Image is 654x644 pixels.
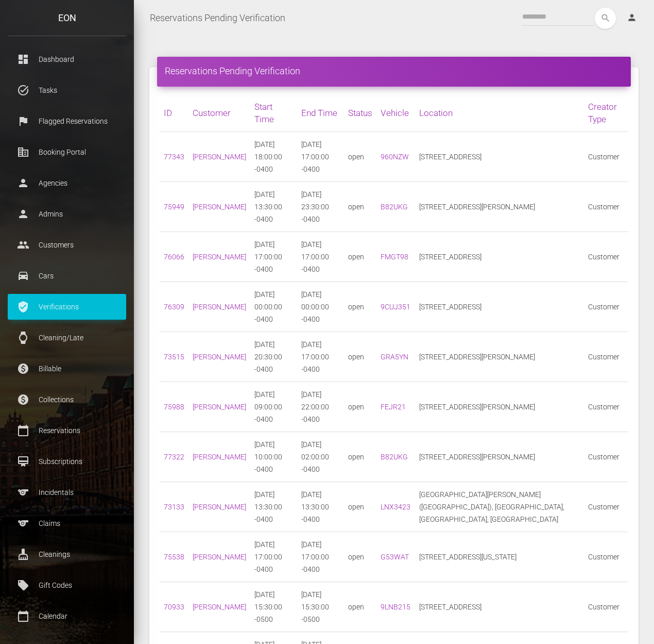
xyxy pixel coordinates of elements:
td: [STREET_ADDRESS] [415,132,584,182]
td: Customer [584,382,628,432]
a: LNX3423 [381,503,410,511]
p: Incidentals [15,485,118,500]
td: open [344,432,376,482]
td: [DATE] 17:00:00 -0400 [297,532,344,582]
a: calendar_today Reservations [8,418,126,443]
a: sports Claims [8,510,126,536]
i: person [627,12,637,23]
th: Status [344,94,376,132]
p: Calendar [15,608,118,624]
td: [DATE] 22:00:00 -0400 [297,382,344,432]
td: [DATE] 17:00:00 -0400 [250,532,297,582]
p: Admins [15,206,118,222]
a: B82UKG [381,203,408,211]
a: card_membership Subscriptions [8,449,126,474]
td: Customer [584,332,628,382]
button: search [595,8,616,29]
th: Customer [188,94,250,132]
td: [DATE] 17:00:00 -0400 [250,232,297,282]
a: 76066 [164,253,184,261]
a: G53WAT [381,553,409,561]
p: Flagged Reservations [15,113,118,129]
p: Tasks [15,82,118,98]
a: 9CUJ351 [381,303,410,311]
a: 76309 [164,303,184,311]
td: [DATE] 18:00:00 -0400 [250,132,297,182]
p: Reservations [15,423,118,438]
td: Customer [584,482,628,532]
a: [PERSON_NAME] [193,603,246,611]
td: Customer [584,182,628,232]
a: sports Incidentals [8,480,126,505]
p: Agencies [15,175,118,191]
a: [PERSON_NAME] [193,503,246,511]
a: [PERSON_NAME] [193,403,246,411]
p: Dashboard [15,52,118,67]
td: open [344,182,376,232]
a: B82UKG [381,453,408,461]
a: watch Cleaning/Late [8,325,126,351]
a: person Admins [8,201,126,227]
td: open [344,332,376,382]
a: drive_eta Cars [8,263,126,289]
td: [STREET_ADDRESS] [415,582,584,632]
td: open [344,532,376,582]
a: [PERSON_NAME] [193,553,246,561]
a: GRA5YN [381,353,408,361]
th: ID [160,94,188,132]
a: 75949 [164,203,184,211]
td: open [344,482,376,532]
td: [DATE] 13:30:00 -0400 [250,182,297,232]
td: [DATE] 13:30:00 -0400 [250,482,297,532]
td: [DATE] 17:00:00 -0400 [297,332,344,382]
a: verified_user Verifications [8,294,126,320]
p: Gift Codes [15,577,118,593]
td: [STREET_ADDRESS] [415,282,584,332]
a: [PERSON_NAME] [193,153,246,161]
th: Start Time [250,94,297,132]
td: Customer [584,432,628,482]
td: [DATE] 17:00:00 -0400 [297,132,344,182]
a: 77322 [164,453,184,461]
td: [DATE] 00:00:00 -0400 [250,282,297,332]
a: paid Billable [8,356,126,382]
td: open [344,282,376,332]
p: Collections [15,392,118,407]
td: open [344,382,376,432]
td: [DATE] 09:00:00 -0400 [250,382,297,432]
p: Verifications [15,299,118,315]
th: End Time [297,94,344,132]
a: FEJR21 [381,403,406,411]
td: Customer [584,232,628,282]
a: 960NZW [381,153,409,161]
a: [PERSON_NAME] [193,203,246,211]
p: Billable [15,361,118,376]
td: [DATE] 02:00:00 -0400 [297,432,344,482]
p: Subscriptions [15,454,118,469]
a: 70933 [164,603,184,611]
td: [STREET_ADDRESS][US_STATE] [415,532,584,582]
a: people Customers [8,232,126,258]
a: 75988 [164,403,184,411]
a: [PERSON_NAME] [193,453,246,461]
th: Creator Type [584,94,628,132]
td: [STREET_ADDRESS][PERSON_NAME] [415,432,584,482]
td: [DATE] 00:00:00 -0400 [297,282,344,332]
a: task_alt Tasks [8,77,126,103]
a: 73515 [164,353,184,361]
th: Vehicle [376,94,415,132]
h4: Reservations Pending Verification [165,64,623,77]
td: [GEOGRAPHIC_DATA][PERSON_NAME] ([GEOGRAPHIC_DATA]), [GEOGRAPHIC_DATA], [GEOGRAPHIC_DATA], [GEOGRA... [415,482,584,532]
a: FMGT98 [381,253,408,261]
td: open [344,132,376,182]
td: [DATE] 15:30:00 -0500 [250,582,297,632]
td: [DATE] 17:00:00 -0400 [297,232,344,282]
td: [STREET_ADDRESS][PERSON_NAME] [415,332,584,382]
td: [DATE] 20:30:00 -0400 [250,332,297,382]
a: person [619,8,646,28]
a: paid Collections [8,387,126,412]
td: [STREET_ADDRESS] [415,232,584,282]
th: Location [415,94,584,132]
p: Cleanings [15,547,118,562]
